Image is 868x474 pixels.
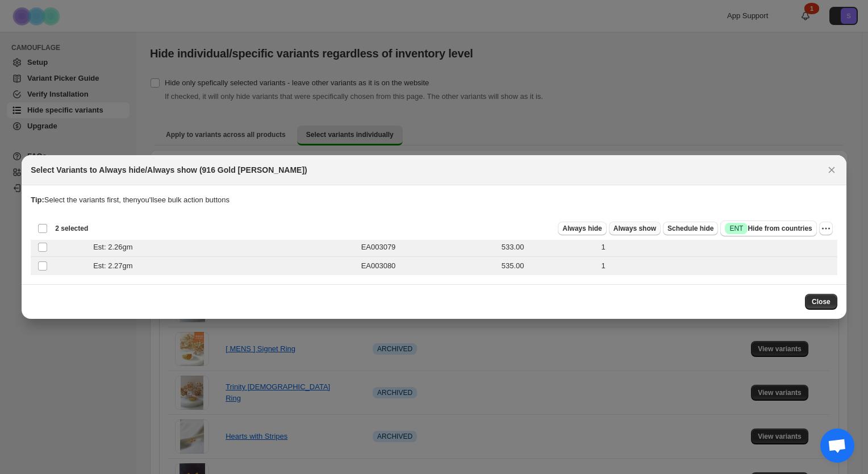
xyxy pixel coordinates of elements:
td: 535.00 [498,257,598,276]
a: Open chat [820,429,854,463]
button: Always show [609,222,661,235]
span: ENT [729,224,743,233]
button: Close [805,294,837,310]
td: EA003080 [358,257,498,276]
td: 533.00 [498,238,598,257]
span: Always hide [562,224,602,233]
button: Schedule hide [663,222,718,235]
strong: Tip: [31,196,44,204]
button: More actions [819,222,833,235]
td: 1 [598,238,837,257]
span: 2 selected [55,224,88,233]
span: Hide from countries [725,223,812,234]
td: EA003079 [358,238,498,257]
span: Est: 2.26gm [93,242,139,253]
button: Always hide [558,222,606,235]
p: Select the variants first, then you'll see bulk action buttons [31,194,837,206]
span: Always show [614,224,656,233]
span: Est: 2.27gm [93,260,139,272]
button: Close [824,162,840,178]
button: SuccessENTHide from countries [720,221,816,236]
span: Close [812,297,831,306]
h2: Select Variants to Always hide/Always show (916 Gold [PERSON_NAME]) [31,164,307,176]
span: Schedule hide [667,224,713,233]
td: 1 [598,257,837,276]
